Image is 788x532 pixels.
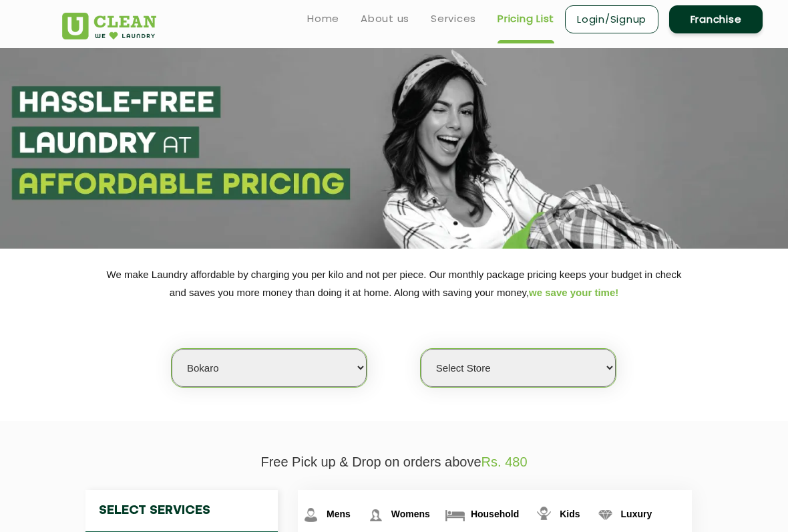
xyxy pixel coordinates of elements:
span: Mens [327,509,351,519]
img: Luxury [594,503,617,527]
img: Household [443,503,467,527]
a: Services [431,11,476,27]
img: Womens [364,503,387,527]
img: UClean Laundry and Dry Cleaning [62,13,156,39]
span: we save your time! [529,287,618,298]
p: We make Laundry affordable by charging you per kilo and not per piece. Our monthly package pricin... [62,265,726,301]
a: Pricing List [498,11,554,27]
img: Kids [532,503,556,527]
span: Womens [391,509,430,519]
p: Free Pick up & Drop on orders above [62,454,726,470]
a: Login/Signup [565,5,658,33]
span: Rs. 480 [481,454,528,469]
span: Luxury [621,509,652,519]
a: Franchise [669,5,763,33]
span: Kids [560,509,580,519]
span: Household [471,509,519,519]
h4: Select Services [85,490,278,531]
img: Mens [299,503,323,527]
a: About us [361,11,409,27]
a: Home [307,11,339,27]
